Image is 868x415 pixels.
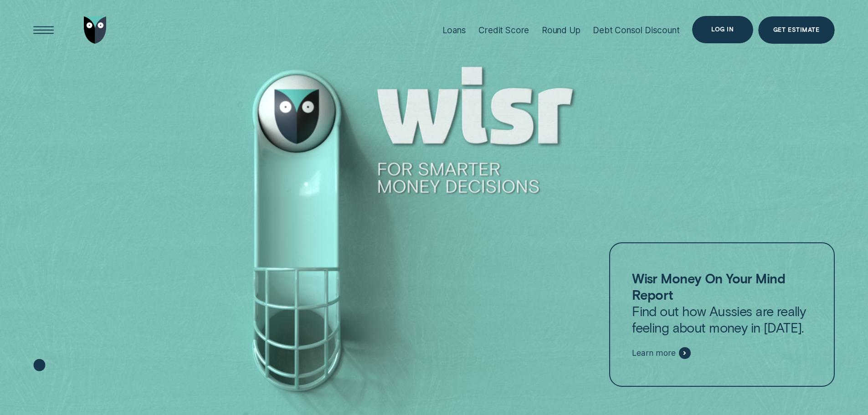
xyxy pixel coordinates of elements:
div: Loans [442,25,466,36]
span: Learn more [632,348,675,358]
div: Credit Score [478,25,529,36]
strong: Wisr Money On Your Mind Report [632,270,785,302]
img: Wisr [84,16,107,44]
button: Open Menu [30,16,57,44]
p: Find out how Aussies are really feeling about money in [DATE]. [632,270,812,336]
a: Wisr Money On Your Mind ReportFind out how Aussies are really feeling about money in [DATE].Learn... [609,242,834,387]
button: Log in [692,16,753,43]
div: Round Up [542,25,580,36]
div: Log in [711,27,734,32]
div: Debt Consol Discount [593,25,679,36]
a: Get Estimate [758,16,835,44]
